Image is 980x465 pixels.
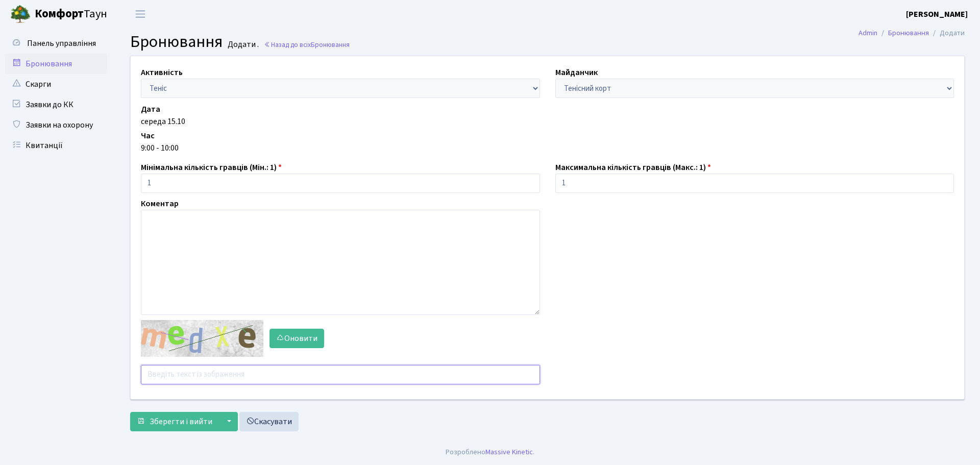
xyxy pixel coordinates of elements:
[859,28,877,38] a: Admin
[141,320,263,357] img: default
[141,130,155,142] label: Час
[485,447,533,457] a: Massive Kinetic
[226,40,259,50] small: Додати .
[130,412,219,431] button: Зберегти і вийти
[35,6,84,22] b: Комфорт
[5,94,107,115] a: Заявки до КК
[141,142,954,154] div: 9:00 - 10:00
[5,115,107,135] a: Заявки на охорону
[843,22,980,44] nav: breadcrumb
[888,28,929,38] a: Бронювання
[239,412,299,431] a: Скасувати
[5,33,107,54] a: Панель управління
[35,6,107,23] span: Таун
[141,198,179,210] label: Коментар
[929,28,965,39] li: Додати
[446,447,534,458] div: Розроблено .
[128,6,153,22] button: Переключити навігацію
[10,4,31,25] img: logo.png
[269,329,324,348] button: Оновити
[906,8,968,20] a: [PERSON_NAME]
[555,161,711,174] label: Максимальна кількість гравців (Макс.: 1)
[150,416,212,427] span: Зберегти і вийти
[311,40,350,50] span: Бронювання
[5,74,107,94] a: Скарги
[141,103,160,115] label: Дата
[141,365,540,384] input: Введіть текст із зображення
[141,66,183,79] label: Активність
[5,54,107,74] a: Бронювання
[906,9,968,20] b: [PERSON_NAME]
[5,135,107,156] a: Квитанції
[141,161,282,174] label: Мінімальна кількість гравців (Мін.: 1)
[555,66,598,79] label: Майданчик
[130,30,223,54] span: Бронювання
[141,115,954,128] div: середа 15.10
[264,40,350,50] a: Назад до всіхБронювання
[27,38,96,49] span: Панель управління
